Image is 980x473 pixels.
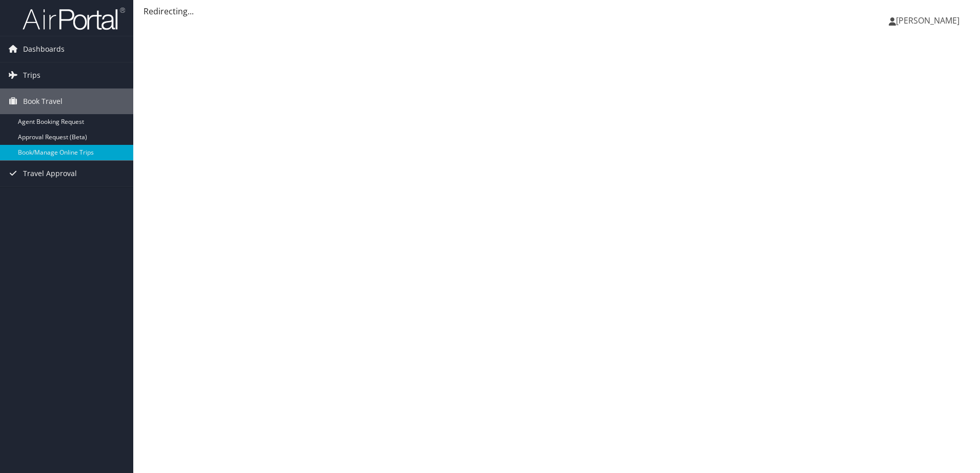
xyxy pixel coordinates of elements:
[144,5,970,17] div: Redirecting...
[23,62,40,88] span: Trips
[896,15,959,26] span: [PERSON_NAME]
[23,7,125,31] img: airportal-logo.png
[23,89,63,114] span: Book Travel
[23,161,77,186] span: Travel Approval
[23,36,65,62] span: Dashboards
[889,5,970,36] a: [PERSON_NAME]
